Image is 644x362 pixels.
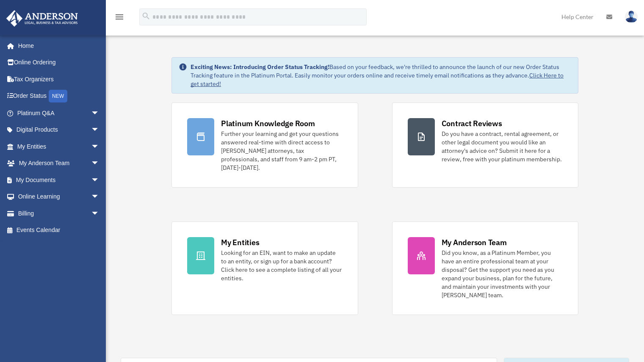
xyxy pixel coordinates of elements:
img: Anderson Advisors Platinum Portal [4,10,80,27]
div: Do you have a contract, rental agreement, or other legal document you would like an attorney's ad... [442,130,563,163]
div: Further your learning and get your questions answered real-time with direct access to [PERSON_NAM... [221,130,342,172]
a: Tax Organizers [6,71,112,88]
i: search [141,11,151,21]
div: Contract Reviews [442,118,502,129]
a: Click Here to get started! [191,72,564,88]
a: My Entities Looking for an EIN, want to make an update to an entity, or sign up for a bank accoun... [171,221,358,315]
a: My Anderson Teamarrow_drop_down [6,155,112,172]
span: arrow_drop_down [91,171,108,189]
a: My Entitiesarrow_drop_down [6,138,112,155]
a: Events Calendar [6,222,112,239]
a: Platinum Q&Aarrow_drop_down [6,105,112,122]
i: menu [114,12,124,22]
span: arrow_drop_down [91,122,108,139]
a: menu [114,15,124,22]
span: arrow_drop_down [91,138,108,155]
div: My Anderson Team [442,237,507,248]
a: Billingarrow_drop_down [6,205,112,222]
div: Based on your feedback, we're thrilled to announce the launch of our new Order Status Tracking fe... [191,63,571,88]
a: Online Ordering [6,54,112,71]
a: Online Learningarrow_drop_down [6,188,112,205]
span: arrow_drop_down [91,205,108,222]
div: Looking for an EIN, want to make an update to an entity, or sign up for a bank account? Click her... [221,249,342,282]
img: User Pic [625,11,638,23]
div: My Entities [221,237,259,248]
a: My Documentsarrow_drop_down [6,171,112,188]
div: Did you know, as a Platinum Member, you have an entire professional team at your disposal? Get th... [442,249,563,299]
a: Contract Reviews Do you have a contract, rental agreement, or other legal document you would like... [392,102,578,188]
div: NEW [49,90,67,102]
span: arrow_drop_down [91,105,108,122]
span: arrow_drop_down [91,188,108,206]
a: Platinum Knowledge Room Further your learning and get your questions answered real-time with dire... [171,102,358,188]
div: Platinum Knowledge Room [221,118,315,129]
a: Home [6,37,108,54]
a: Digital Productsarrow_drop_down [6,122,112,138]
a: My Anderson Team Did you know, as a Platinum Member, you have an entire professional team at your... [392,221,578,315]
strong: Exciting News: Introducing Order Status Tracking! [191,63,329,71]
span: arrow_drop_down [91,155,108,172]
a: Order StatusNEW [6,88,112,105]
